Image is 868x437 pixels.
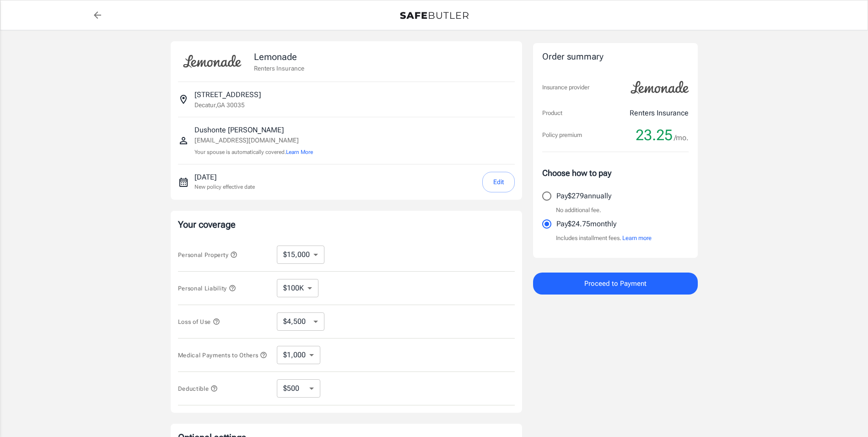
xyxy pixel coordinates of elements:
span: Deductible [178,385,218,392]
p: Product [542,109,562,118]
p: Decatur , GA 30035 [194,100,245,109]
p: Choose how to pay [542,167,689,179]
img: Back to quotes [400,12,469,19]
p: Pay $279 annually [556,191,611,202]
p: [DATE] [194,172,255,183]
p: New policy effective date [194,183,255,191]
span: Personal Property [178,251,237,258]
p: Renters Insurance [254,64,304,73]
img: Lemonade [178,49,247,74]
button: Medical Payments to Others [178,350,268,361]
p: Pay $24.75 monthly [556,218,616,229]
div: Order summary [542,50,689,64]
button: Loss of Use [178,316,220,327]
p: Dushonte [PERSON_NAME] [194,125,313,136]
span: Medical Payments to Others [178,352,268,359]
span: Loss of Use [178,318,220,325]
span: Proceed to Payment [584,278,647,290]
span: 23.25 [636,126,673,144]
button: Learn more [622,234,652,243]
span: /mo. [674,131,689,144]
a: back to quotes [88,6,107,24]
p: Includes installment fees. [556,234,652,243]
p: [STREET_ADDRESS] [194,89,261,100]
svg: Insured address [178,94,189,105]
button: Learn More [286,148,313,156]
p: No additional fee. [556,206,601,215]
p: [EMAIL_ADDRESS][DOMAIN_NAME] [194,136,313,145]
span: Personal Liability [178,285,236,292]
button: Edit [482,172,515,192]
p: Your coverage [178,218,515,231]
p: Policy premium [542,131,582,140]
p: Lemonade [254,50,304,64]
button: Deductible [178,383,218,394]
button: Personal Liability [178,283,236,294]
svg: New policy start date [178,177,189,188]
button: Proceed to Payment [533,273,698,295]
button: Personal Property [178,249,237,260]
img: Lemonade [625,75,694,100]
p: Insurance provider [542,83,589,92]
p: Renters Insurance [630,108,689,119]
p: Your spouse is automatically covered. [194,148,313,157]
svg: Insured person [178,135,189,146]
